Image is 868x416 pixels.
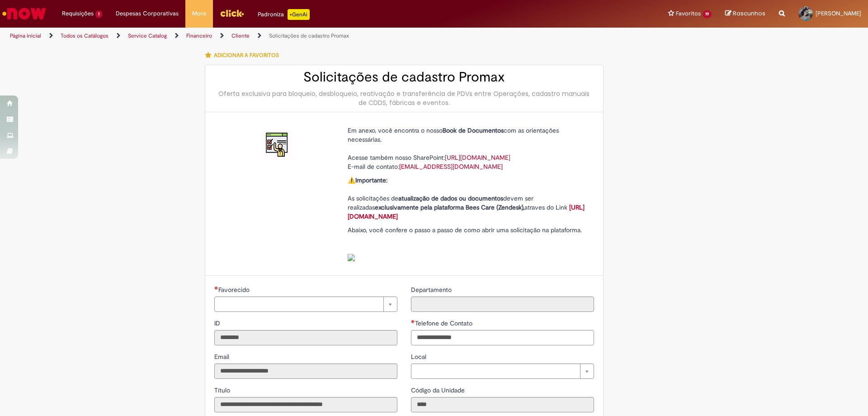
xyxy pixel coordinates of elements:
span: 1 [95,10,102,18]
input: ID [214,330,397,345]
a: Solicitações de cadastro Promax [269,32,349,39]
input: Título [214,397,397,412]
div: Oferta exclusiva para bloqueio, desbloqueio, reativação e transferência de PDVs entre Operações, ... [214,89,594,107]
label: Somente leitura - Email [214,352,231,361]
span: Favoritos [676,9,701,18]
a: Todos os Catálogos [61,32,108,39]
a: Cliente [231,32,250,39]
img: ServiceNow [1,5,47,23]
strong: Book de Documentos [443,126,504,134]
span: More [192,9,206,18]
strong: Importante: [355,176,387,184]
img: click_logo_yellow_360x200.png [220,6,244,20]
span: Somente leitura - Email [214,353,231,361]
span: Necessários - Favorecido [218,286,251,294]
a: Limpar campo Local [411,363,594,379]
input: Código da Unidade [411,397,594,412]
span: Despesas Corporativas [116,9,179,18]
strong: atualização de dados ou documentos [398,194,503,202]
p: ⚠️ As solicitações de devem ser realizadas atraves do Link [348,176,587,221]
img: Solicitações de cadastro Promax [263,130,292,159]
h2: Solicitações de cadastro Promax [214,70,594,85]
input: Departamento [411,296,594,312]
strong: exclusivamente pela plataforma Bees Care (Zendesk), [375,203,524,211]
span: Adicionar a Favoritos [214,52,279,59]
a: [EMAIL_ADDRESS][DOMAIN_NAME] [399,163,503,171]
a: Financeiro [186,32,212,39]
img: sys_attachment.do [348,254,355,261]
label: Somente leitura - Título [214,386,232,395]
span: [PERSON_NAME] [816,10,861,17]
span: Somente leitura - ID [214,319,222,327]
a: Página inicial [10,32,41,39]
span: Local [411,353,428,361]
span: Requisições [62,9,94,18]
input: Telefone de Contato [411,330,594,345]
a: Rascunhos [725,10,765,18]
label: Somente leitura - Código da Unidade [411,386,467,395]
input: Email [214,363,397,379]
a: [URL][DOMAIN_NAME] [348,203,585,220]
p: Em anexo, você encontra o nosso com as orientações necessárias. Acesse também nosso SharePoint: E... [348,126,587,171]
span: Obrigatório Preenchido [411,320,415,323]
p: Abaixo, você confere o passo a passo de como abrir uma solicitação na plataforma. [348,225,587,262]
span: Rascunhos [733,9,765,18]
div: Padroniza [258,9,310,20]
ul: Trilhas de página [7,28,572,44]
span: Somente leitura - Código da Unidade [411,386,467,394]
span: Somente leitura - Título [214,386,232,394]
a: Service Catalog [128,32,167,39]
span: Telefone de Contato [415,319,474,327]
a: Limpar campo Favorecido [214,296,397,312]
label: Somente leitura - Departamento [411,285,453,294]
p: +GenAi [288,9,310,20]
label: Somente leitura - ID [214,319,222,328]
span: 19 [703,10,712,18]
span: Necessários [214,286,218,290]
button: Adicionar a Favoritos [205,46,284,65]
a: [URL][DOMAIN_NAME] [445,153,510,162]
